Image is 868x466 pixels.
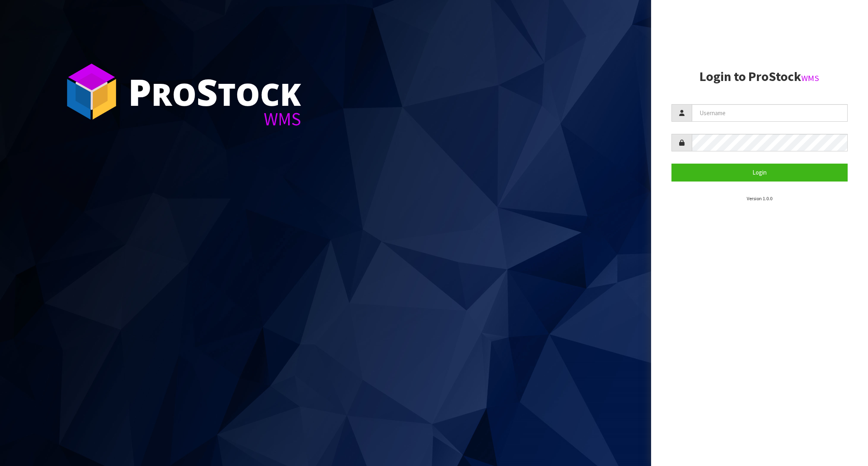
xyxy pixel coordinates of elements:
[197,67,218,116] span: S
[692,104,848,122] input: Username
[671,164,848,181] button: Login
[61,61,122,122] img: ProStock Cube
[128,73,301,110] div: ro tock
[801,73,819,83] small: WMS
[671,70,848,84] h2: Login to ProStock
[128,67,151,116] span: P
[128,110,301,128] div: WMS
[747,195,772,201] small: Version 1.0.0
